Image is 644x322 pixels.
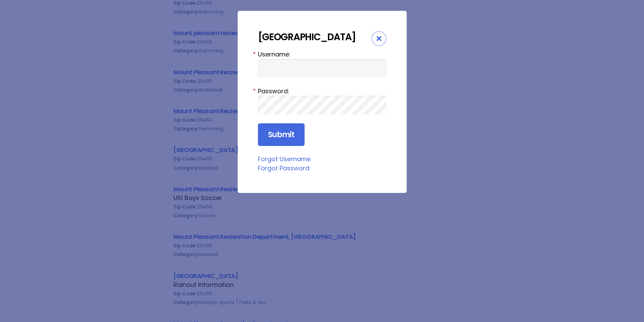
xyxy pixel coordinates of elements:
a: Forgot Password [258,164,309,172]
label: Username: [258,50,386,59]
div: [GEOGRAPHIC_DATA] [258,31,372,43]
div: Close [372,31,386,46]
label: Password: [258,86,386,96]
a: Forgot Username [258,155,311,163]
input: Submit [258,123,305,146]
